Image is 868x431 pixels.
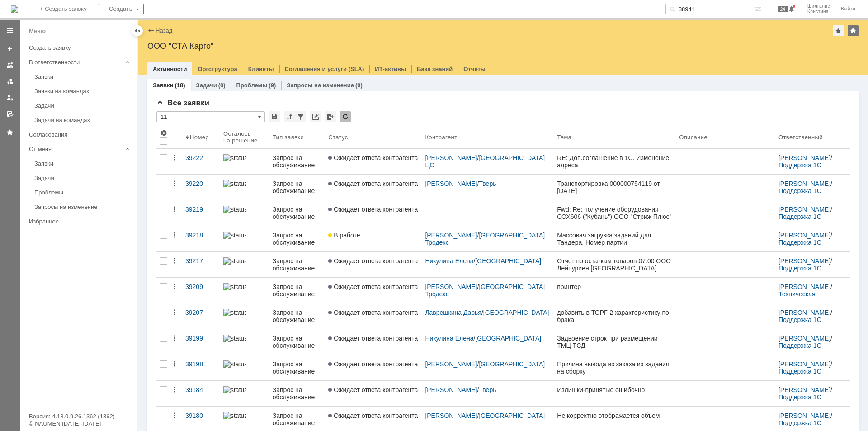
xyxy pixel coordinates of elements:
[778,309,830,316] a: [PERSON_NAME]
[34,102,132,109] div: Задачи
[269,111,280,122] div: Сохранить вид
[778,335,830,342] a: [PERSON_NAME]
[557,257,672,272] div: Отчет по остаткам товаров 07:00 ООО Лейпуриен [GEOGRAPHIC_DATA] [GEOGRAPHIC_DATA] от [DATE]
[553,126,675,149] th: Тема
[29,218,122,225] div: Избранное
[273,335,321,349] div: Запрос на обслуживание
[778,180,830,187] a: [PERSON_NAME]
[325,200,421,226] a: Ожидает ответа контрагента
[557,206,672,220] div: Fwd: Re: получение оборудования СОХ606 ("Кубань") ООО "Стриж Плюс"
[778,360,846,375] div: /
[182,381,220,406] a: 39184
[160,129,167,137] span: Настройки
[425,283,547,298] a: [GEOGRAPHIC_DATA] Тродекс
[325,252,421,277] a: Ожидает ответа контрагента
[269,82,276,89] div: (9)
[778,206,846,220] div: /
[273,134,304,141] div: Тип заявки
[421,126,553,149] th: Контрагент
[273,154,321,169] div: Запрос на обслуживание
[557,335,672,349] div: Задвоение строк при размещении ТМЦ ТСД
[34,160,132,167] div: Заявки
[325,226,421,251] a: В работе
[220,226,269,251] a: statusbar-100 (1).png
[355,82,363,89] div: (0)
[778,134,823,141] div: Ответственный
[31,185,136,199] a: Проблемы
[29,421,128,426] div: © NAUMEN [DATE]-[DATE]
[328,232,360,239] span: В работе
[778,265,821,272] a: Поддержка 1С
[778,290,817,305] a: Техническая поддержка
[557,134,571,141] div: Тема
[557,180,672,194] div: Транспортировка 000000754119 от [DATE]
[425,257,550,265] div: /
[171,206,178,213] div: Действия
[553,252,675,277] a: Отчет по остаткам товаров 07:00 ООО Лейпуриен [GEOGRAPHIC_DATA] [GEOGRAPHIC_DATA] от [DATE]
[557,386,672,393] div: Излишки-принятые ошибочно
[287,82,354,89] a: Запросы на изменение
[98,4,144,14] div: Создать
[3,107,17,121] a: Мои согласования
[185,360,216,368] div: 39198
[479,386,496,393] a: Тверь
[425,134,457,141] div: Контрагент
[220,329,269,355] a: statusbar-100 (1).png
[553,200,675,226] a: Fwd: Re: получение оборудования СОХ606 ("Кубань") ООО "Стриж Плюс"
[284,111,295,122] div: Сортировка...
[273,180,321,194] div: Запрос на обслуживание
[182,175,220,200] a: 39220
[325,149,421,174] a: Ожидает ответа контрагента
[273,360,321,375] div: Запрос на обслуживание
[679,134,708,141] div: Описание
[269,226,325,251] a: Запрос на обслуживание
[557,283,672,290] div: принтер
[328,412,418,419] span: Ожидает ответа контрагента
[833,25,844,36] div: Добавить в избранное
[223,232,246,239] img: statusbar-100 (1).png
[328,180,418,187] span: Ожидает ответа контрагента
[425,232,547,246] a: [GEOGRAPHIC_DATA] Тродекс
[425,154,547,169] a: [GEOGRAPHIC_DATA] ЦО
[273,232,321,246] div: Запрос на обслуживание
[171,335,178,342] div: Действия
[425,232,550,246] div: /
[171,309,178,316] div: Действия
[171,232,178,239] div: Действия
[807,9,830,14] span: Кристина
[220,381,269,406] a: statusbar-100 (1).png
[475,335,541,342] a: [GEOGRAPHIC_DATA]
[775,126,850,149] th: Ответственный
[185,283,216,290] div: 39209
[328,257,418,265] span: Ожидает ответа контрагента
[34,73,132,80] div: Заявки
[778,309,846,323] div: /
[425,154,550,169] div: /
[479,412,545,419] a: [GEOGRAPHIC_DATA]
[171,412,178,419] div: Действия
[269,126,325,149] th: Тип заявки
[273,206,321,220] div: Запрос на обслуживание
[196,82,217,89] a: Задачи
[185,309,216,316] div: 39207
[31,99,136,113] a: Задачи
[34,117,132,123] div: Задачи на командах
[557,412,672,419] div: Не корректно отображается объем
[3,74,17,89] a: Заявки в моей ответственности
[190,134,209,141] div: Номер
[31,113,136,127] a: Задачи на командах
[553,329,675,355] a: Задвоение строк при размещении ТМЦ ТСД
[325,329,421,355] a: Ожидает ответа контрагента
[147,42,859,51] div: ООО "СТА Карго"
[425,180,477,187] a: [PERSON_NAME]
[557,360,672,375] div: Причина вывода из заказа из задания на сборку
[778,239,821,246] a: Поддержка 1С
[778,187,821,194] a: Поддержка 1С
[778,419,821,426] a: Поддержка 1С
[3,58,17,72] a: Заявки на командах
[425,309,481,316] a: Лаврешкина Дарья
[34,189,132,196] div: Проблемы
[220,303,269,329] a: statusbar-60 (1).png
[185,180,216,187] div: 39220
[328,154,418,161] span: Ожидает ответа контрагента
